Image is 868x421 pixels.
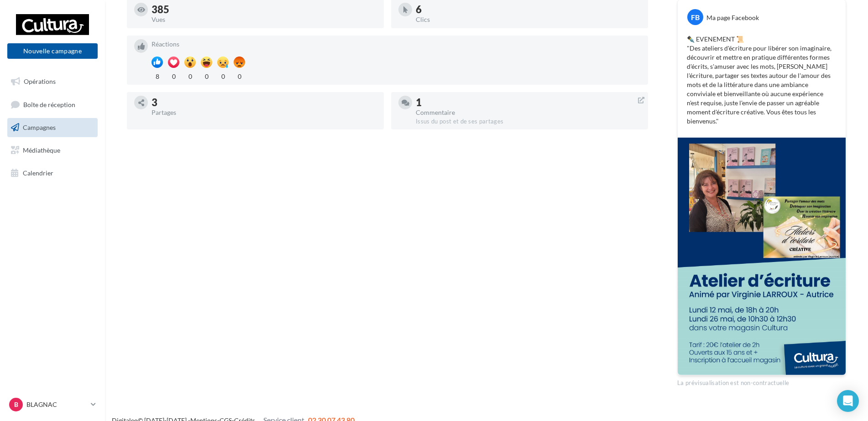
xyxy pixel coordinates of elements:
[687,9,703,25] div: FB
[217,70,229,81] div: 0
[416,98,641,108] div: 1
[416,109,641,116] div: Commentaire
[5,72,99,91] a: Opérations
[201,70,212,81] div: 0
[152,5,376,15] div: 385
[5,95,99,114] a: Boîte de réception
[23,146,60,154] span: Médiathèque
[5,141,99,160] a: Médiathèque
[7,396,98,413] a: B BLAGNAC
[5,164,99,183] a: Calendrier
[152,109,376,116] div: Partages
[837,390,859,412] div: Open Intercom Messenger
[24,77,56,85] span: Opérations
[14,400,18,409] span: B
[706,13,759,22] div: Ma page Facebook
[23,100,75,108] span: Boîte de réception
[416,5,641,15] div: 6
[152,41,641,47] div: Réactions
[7,43,98,59] button: Nouvelle campagne
[23,169,53,176] span: Calendrier
[26,400,87,409] p: BLAGNAC
[152,98,376,108] div: 3
[5,118,99,137] a: Campagnes
[687,35,837,126] p: ✒️ EVENEMENT 📜 "Des ateliers d'écriture pour libérer son imaginaire, découvrir et mettre en prati...
[416,16,641,23] div: Clics
[168,70,179,81] div: 0
[677,375,846,387] div: La prévisualisation est non-contractuelle
[184,70,196,81] div: 0
[416,118,641,126] div: Issus du post et de ses partages
[23,123,56,131] span: Campagnes
[152,70,163,81] div: 8
[234,70,245,81] div: 0
[152,16,376,23] div: Vues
